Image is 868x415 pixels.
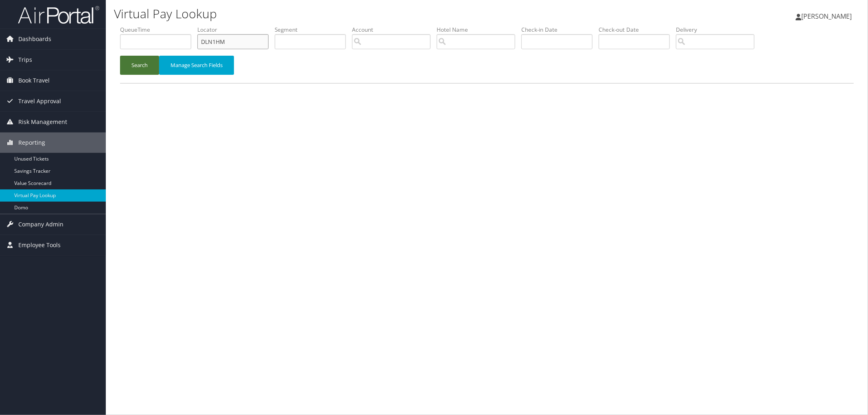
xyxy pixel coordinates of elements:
label: Segment [275,26,352,34]
label: Locator [197,26,275,34]
label: Check-out Date [599,26,676,34]
label: Delivery [676,26,761,34]
label: QueueTime [120,26,197,34]
button: Manage Search Fields [159,56,234,75]
span: Book Travel [18,70,50,91]
label: Account [352,26,437,34]
h1: Virtual Pay Lookup [114,5,611,22]
span: Trips [18,50,32,70]
a: [PERSON_NAME] [796,4,860,28]
span: Dashboards [18,29,51,49]
img: airportal-logo.png [18,5,99,24]
label: Hotel Name [437,26,521,34]
label: Check-in Date [521,26,599,34]
span: Travel Approval [18,91,61,111]
span: Company Admin [18,214,63,235]
span: Employee Tools [18,235,61,255]
button: Search [120,56,159,75]
span: [PERSON_NAME] [801,12,852,21]
span: Risk Management [18,112,67,132]
span: Reporting [18,133,45,153]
